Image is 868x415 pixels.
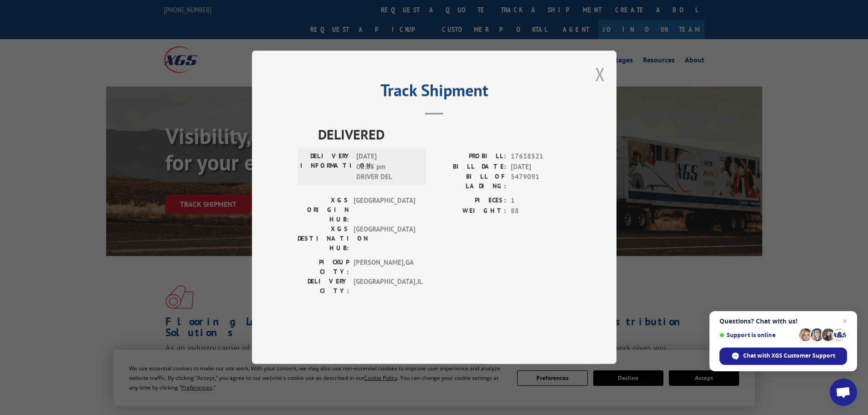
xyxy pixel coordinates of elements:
[298,277,349,296] label: DELIVERY CITY:
[298,84,571,101] h2: Track Shipment
[318,124,571,145] span: DELIVERED
[354,258,415,277] span: [PERSON_NAME] , GA
[830,379,857,406] div: Open chat
[354,196,415,225] span: [GEOGRAPHIC_DATA]
[719,348,847,365] div: Chat with XGS Customer Support
[511,206,571,216] span: 88
[298,225,349,253] label: XGS DESTINATION HUB:
[595,62,605,86] button: Close modal
[511,162,571,172] span: [DATE]
[354,225,415,253] span: [GEOGRAPHIC_DATA]
[511,172,571,191] span: 5479091
[434,152,506,162] label: PROBILL:
[434,196,506,206] label: PIECES:
[354,277,415,296] span: [GEOGRAPHIC_DATA] , IL
[434,206,506,216] label: WEIGHT:
[300,152,352,183] label: DELIVERY INFORMATION:
[511,196,571,206] span: 1
[743,352,835,360] span: Chat with XGS Customer Support
[719,318,847,325] span: Questions? Chat with us!
[356,152,418,183] span: [DATE] 01:25 pm DRIVER DEL
[839,316,850,327] span: Close chat
[511,152,571,162] span: 17638521
[434,162,506,172] label: BILL DATE:
[434,172,506,191] label: BILL OF LADING:
[298,258,349,277] label: PICKUP CITY:
[298,196,349,225] label: XGS ORIGIN HUB:
[719,332,796,338] span: Support is online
